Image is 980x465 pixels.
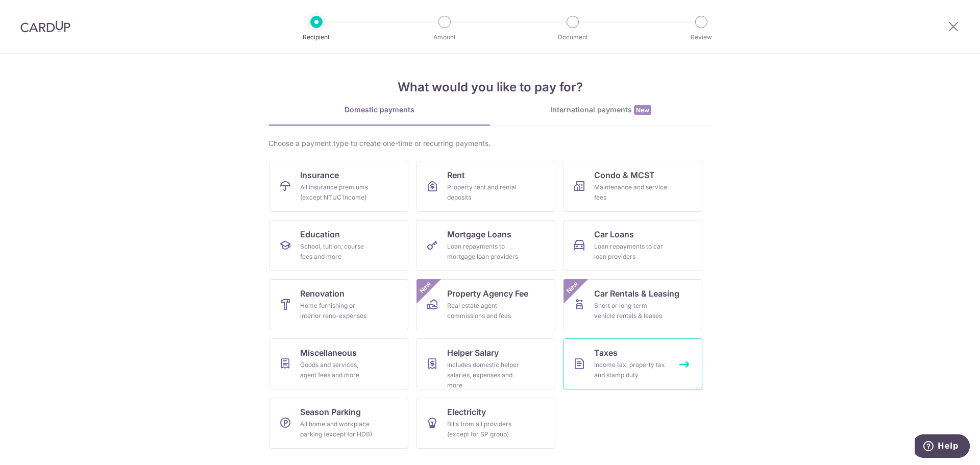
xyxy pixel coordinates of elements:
[269,161,408,212] a: InsuranceAll insurance premiums (except NTUC Income)
[416,161,555,212] a: RentProperty rent and rental deposits
[269,220,408,271] a: EducationSchool, tuition, course fees and more
[563,161,702,212] a: Condo & MCSTMaintenance and service fees
[447,301,521,321] div: Real estate agent commissions and fees
[447,241,521,262] div: Loan repayments to mortgage loan providers
[594,169,655,181] span: Condo & MCST
[20,20,70,33] img: CardUp
[300,360,374,380] div: Goods and services, agent fees and more
[563,338,702,389] a: TaxesIncome tax, property tax and stamp duty
[416,220,555,271] a: Mortgage LoansLoan repayments to mortgage loan providers
[634,105,651,115] span: New
[268,138,712,149] div: Choose a payment type to create one-time or recurring payments.
[269,338,408,389] a: MiscellaneousGoods and services, agent fees and more
[300,169,339,181] span: Insurance
[447,228,511,240] span: Mortgage Loans
[447,406,486,418] span: Electricity
[447,182,521,203] div: Property rent and rental deposits
[594,228,634,240] span: Car Loans
[564,279,581,296] span: New
[300,347,357,359] span: Miscellaneous
[490,105,712,115] div: International payments
[300,241,374,262] div: School, tuition, course fees and more
[300,287,345,300] span: Renovation
[269,279,408,330] a: RenovationHome furnishing or interior reno-expenses
[915,434,970,460] iframe: Opens a widget where you can find more information
[407,32,482,42] p: Amount
[594,241,668,262] div: Loan repayments to car loan providers
[447,360,521,390] div: Includes domestic helper salaries, expenses and more
[279,32,354,42] p: Recipient
[416,279,555,330] a: Property Agency FeeReal estate agent commissions and feesNew
[300,419,374,439] div: All home and workplace parking (except for HDB)
[269,398,408,449] a: Season ParkingAll home and workplace parking (except for HDB)
[594,360,668,380] div: Income tax, property tax and stamp duty
[417,279,434,296] span: New
[447,169,465,181] span: Rent
[563,220,702,271] a: Car LoansLoan repayments to car loan providers
[447,347,499,359] span: Helper Salary
[268,105,490,115] div: Domestic payments
[535,32,610,42] p: Document
[594,347,618,359] span: Taxes
[300,228,340,240] span: Education
[664,32,739,42] p: Review
[300,182,374,203] div: All insurance premiums (except NTUC Income)
[416,398,555,449] a: ElectricityBills from all providers (except for SP group)
[594,301,668,321] div: Short or long‑term vehicle rentals & leases
[447,419,521,439] div: Bills from all providers (except for SP group)
[594,287,679,300] span: Car Rentals & Leasing
[268,78,712,96] h4: What would you like to pay for?
[447,287,528,300] span: Property Agency Fee
[416,338,555,389] a: Helper SalaryIncludes domestic helper salaries, expenses and more
[23,7,44,16] span: Help
[563,279,702,330] a: Car Rentals & LeasingShort or long‑term vehicle rentals & leasesNew
[300,301,374,321] div: Home furnishing or interior reno-expenses
[300,406,361,418] span: Season Parking
[594,182,668,203] div: Maintenance and service fees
